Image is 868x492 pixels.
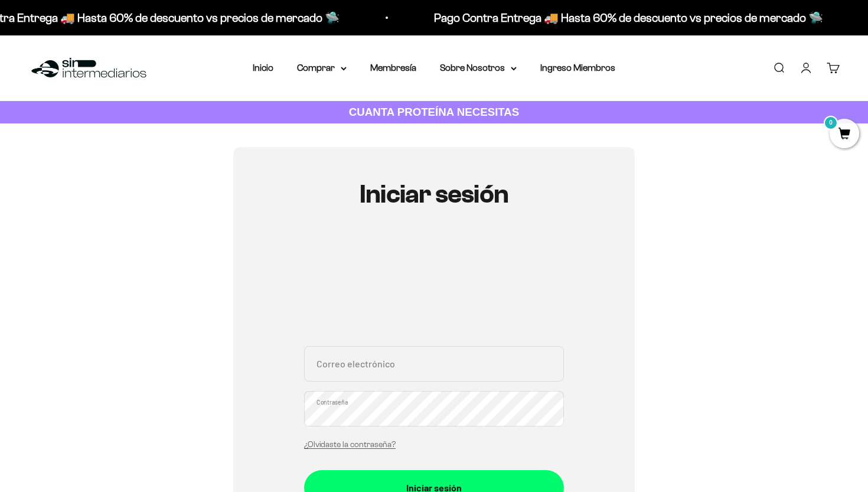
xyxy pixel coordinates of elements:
a: Ingreso Miembros [540,63,615,73]
summary: Sobre Nosotros [440,60,517,76]
a: Membresía [370,63,416,73]
a: ¿Olvidaste la contraseña? [304,440,396,449]
strong: CUANTA PROTEÍNA NECESITAS [349,106,520,118]
iframe: Social Login Buttons [304,243,564,332]
h1: Iniciar sesión [304,180,564,208]
p: Pago Contra Entrega 🚚 Hasta 60% de descuento vs precios de mercado 🛸 [428,8,817,27]
a: 0 [830,128,859,141]
mark: 0 [824,116,838,130]
a: Inicio [253,63,273,73]
summary: Comprar [297,60,347,76]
